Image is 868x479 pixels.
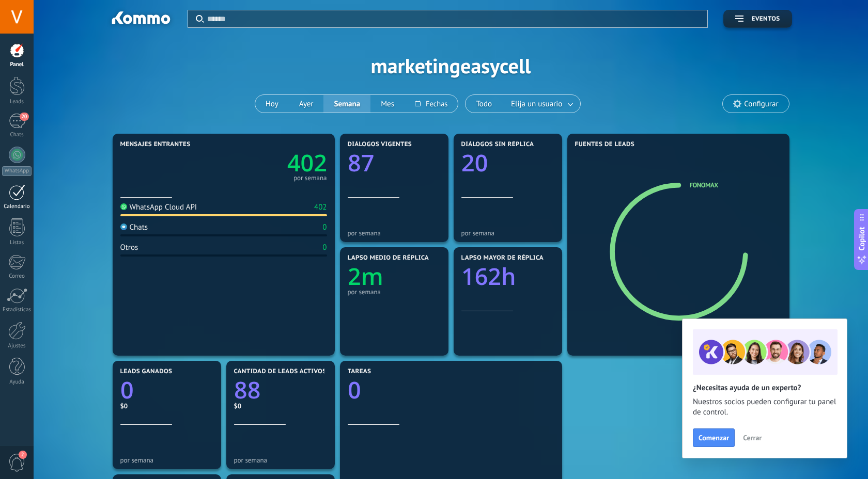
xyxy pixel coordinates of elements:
div: por semana [348,229,441,237]
span: 2 [19,451,27,459]
h2: ¿Necesitas ayuda de un experto? [693,383,836,393]
a: 402 [224,147,327,179]
div: Listas [2,239,32,246]
text: 162h [461,261,516,292]
div: por semana [234,456,327,464]
a: Fonomax [690,181,718,189]
a: 88 [234,374,327,406]
span: Lapso mayor de réplica [461,254,544,262]
a: 0 [120,374,213,406]
button: Fechas [405,95,458,113]
div: Otros [120,243,138,252]
a: 162h [461,261,554,292]
text: 88 [234,374,260,406]
div: Ajustes [2,343,32,349]
div: Chats [120,222,148,232]
div: Chats [2,132,32,138]
span: Lapso medio de réplica [348,254,429,262]
text: 20 [461,147,488,179]
div: Panel [2,61,32,68]
div: Ayuda [2,379,32,386]
div: 0 [322,243,327,252]
div: Calendario [2,203,32,210]
span: Fuentes de leads [575,141,635,148]
button: Mes [370,95,405,113]
button: Comenzar [693,428,735,447]
span: Tareas [348,368,371,375]
div: $0 [120,402,213,410]
button: Ayer [289,95,324,113]
div: por semana [120,456,213,464]
div: por semana [348,288,441,296]
span: Comenzar [699,434,729,441]
span: Diálogos vigentes [348,141,412,148]
span: Leads ganados [120,368,173,375]
span: Nuestros socios pueden configurar tu panel de control. [693,397,836,418]
a: 0 [348,374,554,406]
text: 87 [348,147,374,179]
text: 2m [348,261,383,292]
div: 402 [314,202,327,212]
text: 0 [120,374,134,406]
div: WhatsApp Cloud API [120,202,197,212]
span: Diálogos sin réplica [461,141,534,148]
div: 0 [322,222,327,232]
button: Cerrar [738,430,766,445]
span: Configurar [744,100,778,108]
button: Eventos [723,10,792,28]
div: Correo [2,273,32,280]
span: Cerrar [743,434,762,441]
text: 0 [348,374,361,406]
button: Elija un usuario [502,95,580,113]
span: Eventos [751,15,780,23]
div: $0 [234,402,327,410]
span: Copilot [857,227,867,251]
span: Elija un usuario [509,97,564,111]
button: Todo [466,95,502,113]
text: 402 [287,147,327,179]
img: Chats [120,223,127,230]
button: Semana [323,95,370,113]
div: WhatsApp [2,166,32,176]
span: Cantidad de leads activos [234,368,327,375]
div: por semana [293,175,327,181]
div: Estadísticas [2,307,32,313]
span: 20 [20,113,28,121]
button: Hoy [255,95,289,113]
img: WhatsApp Cloud API [120,203,127,210]
span: Mensajes entrantes [120,141,191,148]
div: por semana [461,229,554,237]
div: Leads [2,99,32,105]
